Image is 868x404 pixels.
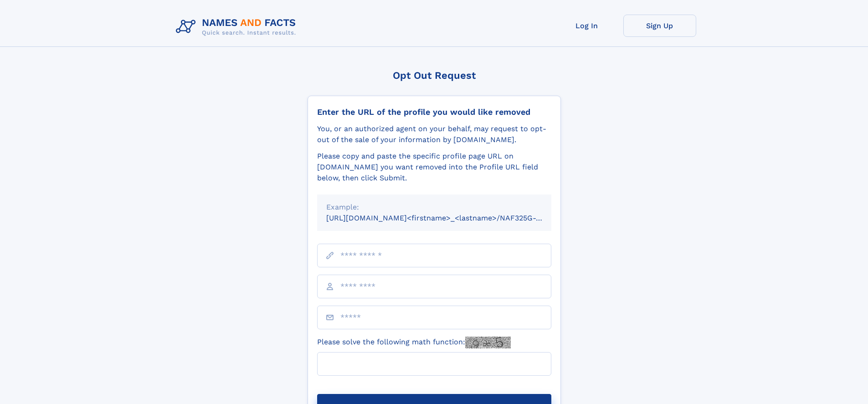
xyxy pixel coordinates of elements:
[317,337,511,348] label: Please solve the following math function:
[326,214,569,222] small: [URL][DOMAIN_NAME]<firstname>_<lastname>/NAF325G-xxxxxxxx
[317,151,551,184] div: Please copy and paste the specific profile page URL on [DOMAIN_NAME] you want removed into the Pr...
[317,123,551,145] div: You, or an authorized agent on your behalf, may request to opt-out of the sale of your informatio...
[326,202,542,213] div: Example:
[308,70,561,81] div: Opt Out Request
[172,15,303,39] img: Logo Names and Facts
[317,107,551,117] div: Enter the URL of the profile you would like removed
[623,15,696,37] a: Sign Up
[550,15,623,37] a: Log In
